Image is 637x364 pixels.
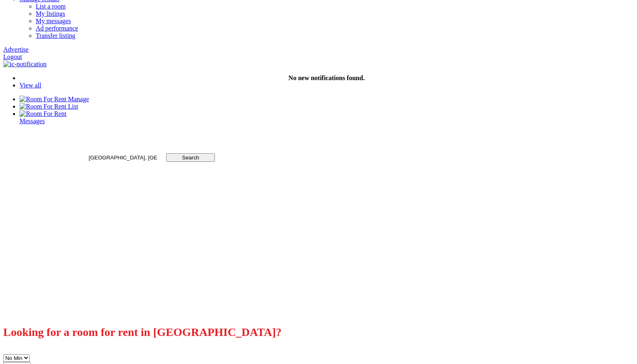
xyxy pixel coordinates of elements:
a: Transfer listing [36,32,76,39]
a: List [19,103,78,110]
img: Room For Rent [19,96,67,103]
input: Search [166,153,215,162]
span: List [68,103,78,110]
span: Messages [19,118,45,124]
a: Manage [19,96,89,102]
a: Room For Rent Messages [19,110,634,124]
a: View all [19,82,41,89]
a: My messages [36,17,71,24]
a: List a room [36,3,66,10]
img: ic-notification [3,61,47,68]
a: Ad performance [36,25,78,32]
h2: Looking for a room for rent in [GEOGRAPHIC_DATA]? [3,326,634,345]
h1: Search for a room for rent in [GEOGRAPHIC_DATA] [3,133,299,145]
a: My listings [36,10,65,17]
a: Logout [3,53,22,60]
span: Manage [68,96,89,102]
input: Where do you want to live. Search by town or postcode [88,154,158,161]
strong: No new notifications found. [288,74,365,81]
img: Room For Rent [19,103,67,110]
img: Room For Rent [19,110,67,118]
a: Advertise [3,46,28,53]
